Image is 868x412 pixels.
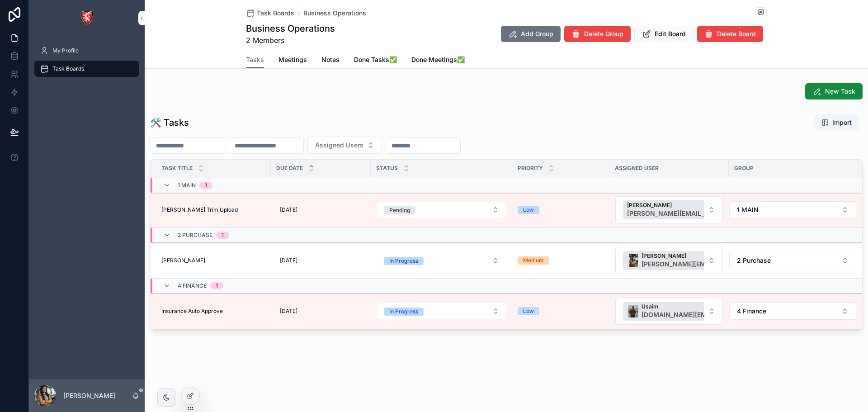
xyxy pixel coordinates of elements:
[161,257,265,264] a: [PERSON_NAME]
[825,87,855,96] span: New Task
[257,9,294,18] span: Task Boards
[52,65,84,72] span: Task Boards
[303,9,366,18] a: Business Operations
[737,307,766,316] span: 4 Finance
[276,304,365,318] a: [DATE]
[615,196,723,223] button: Select Button
[150,116,189,129] h1: 🛠 Tasks
[354,52,397,70] a: Done Tasks✅
[521,29,553,38] span: Add Group
[246,22,335,35] h1: Business Operations
[205,182,207,189] div: 1
[627,209,772,218] span: [PERSON_NAME][EMAIL_ADDRESS][PERSON_NAME][DOMAIN_NAME]
[376,201,507,218] a: Select Button
[615,298,723,325] button: Select Button
[518,307,604,315] a: Low
[523,256,544,265] div: Medium
[376,303,507,320] a: Select Button
[376,252,507,269] a: Select Button
[634,26,693,42] button: Edit Board
[52,47,79,54] span: My Profile
[411,52,465,70] a: Done Meetings✅
[623,251,799,270] button: Unselect 2
[354,55,397,64] span: Done Tasks✅
[278,55,307,64] span: Meetings
[729,201,856,218] button: Select Button
[178,232,212,239] span: 2 Purchase
[178,282,207,289] span: 4 Finance
[729,302,857,320] a: Select Button
[523,307,534,315] div: Low
[729,251,857,270] a: Select Button
[832,118,852,127] span: Import
[161,257,205,264] span: [PERSON_NAME]
[584,29,623,38] span: Delete Group
[246,9,294,18] a: Task Boards
[729,201,857,219] a: Select Button
[717,29,756,38] span: Delete Board
[377,202,506,218] button: Select Button
[518,165,543,172] span: Priority
[321,52,340,70] a: Notes
[615,297,723,325] a: Select Button
[222,232,224,239] div: 1
[615,246,723,275] a: Select Button
[34,43,139,59] a: My Profile
[623,200,785,219] button: Unselect 26
[216,282,218,289] div: 1
[377,252,506,269] button: Select Button
[376,165,398,172] span: Status
[697,26,763,42] button: Delete Board
[627,202,772,209] span: [PERSON_NAME]
[642,252,786,260] span: [PERSON_NAME]
[518,206,604,214] a: Low
[321,55,340,64] span: Notes
[161,206,265,213] a: [PERSON_NAME] Trim Upload
[34,61,139,77] a: Task Boards
[389,308,418,316] div: In Progress
[655,29,686,38] span: Edit Board
[315,141,363,150] span: Assigned Users
[63,391,115,400] p: [PERSON_NAME]
[246,55,264,64] span: Tasks
[623,302,799,321] button: Unselect 16
[615,196,723,224] a: Select Button
[276,203,365,217] a: [DATE]
[276,165,303,172] span: Due Date
[307,137,382,154] button: Select Button
[280,206,297,213] span: [DATE]
[642,260,786,269] span: [PERSON_NAME][EMAIL_ADDRESS][DOMAIN_NAME]
[737,205,759,214] span: 1 MAIN
[814,114,859,131] button: Import
[280,257,297,264] span: [DATE]
[278,52,307,70] a: Meetings
[178,182,196,189] span: 1 MAIN
[523,206,534,214] div: Low
[161,308,265,315] a: Insurance Auto Approve
[518,256,604,265] a: Medium
[161,308,223,315] span: Insurance Auto Approve
[280,308,297,315] span: [DATE]
[501,26,561,42] button: Add Group
[246,52,264,69] a: Tasks
[161,165,193,172] span: Task Title
[389,206,410,214] div: Pending
[737,256,771,265] span: 2 Purchase
[734,165,754,172] span: Group
[377,303,506,319] button: Select Button
[642,303,786,310] span: Usaim
[729,252,856,269] button: Select Button
[615,247,723,274] button: Select Button
[805,83,863,99] button: New Task
[729,303,856,320] button: Select Button
[642,310,786,319] span: [DOMAIN_NAME][EMAIL_ADDRESS][DOMAIN_NAME]
[564,26,631,42] button: Delete Group
[615,165,659,172] span: Assigned User
[276,253,365,268] a: [DATE]
[29,36,145,89] div: scrollable content
[389,257,418,265] div: In Progress
[80,11,94,25] img: App logo
[246,35,335,46] span: 2 Members
[411,55,465,64] span: Done Meetings✅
